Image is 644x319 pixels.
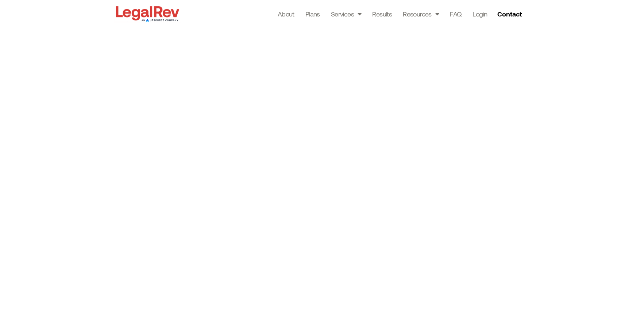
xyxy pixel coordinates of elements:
a: About [278,9,294,19]
a: Results [372,9,392,19]
a: Services [331,9,362,19]
a: Contact [494,8,527,20]
span: Contact [497,11,522,17]
nav: Menu [278,9,487,19]
a: FAQ [450,9,462,19]
a: Plans [305,9,320,19]
a: Resources [403,9,439,19]
a: Login [473,9,487,19]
